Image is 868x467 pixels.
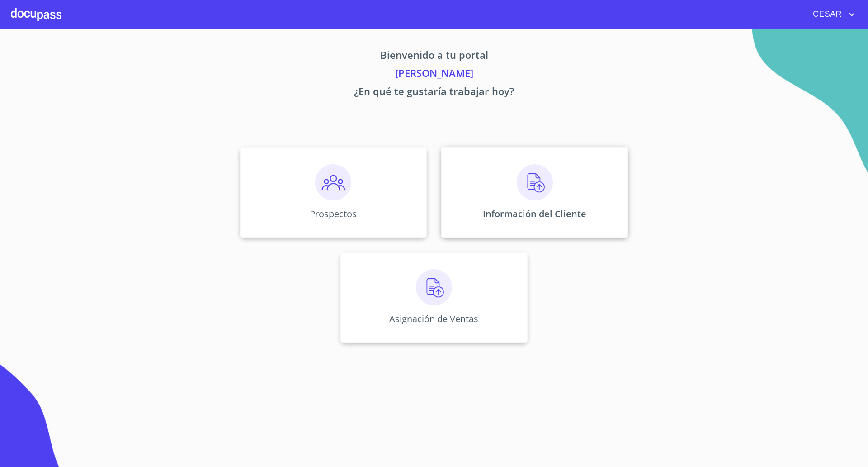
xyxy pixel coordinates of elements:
p: Información del Cliente [483,208,586,220]
p: Bienvenido a tu portal [156,48,712,66]
p: ¿En qué te gustaría trabajar hoy? [156,84,712,102]
span: CESAR [806,7,846,22]
p: Prospectos [310,208,357,220]
img: prospectos.png [315,164,351,200]
p: [PERSON_NAME] [156,66,712,84]
img: carga.png [416,269,452,305]
button: account of current user [806,7,857,22]
p: Asignación de Ventas [389,313,478,325]
img: carga.png [517,164,553,200]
